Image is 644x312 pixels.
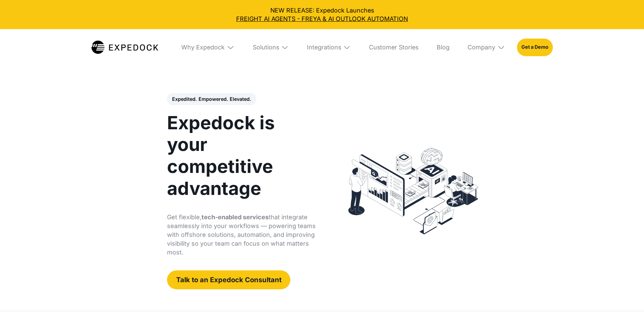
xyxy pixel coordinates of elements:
p: Get flexible, that integrate seamlessly into your workflows — powering teams with offshore soluti... [167,213,317,257]
div: Company [461,29,511,66]
div: NEW RELEASE: Expedock Launches [6,6,638,23]
div: Why Expedock [175,29,241,66]
h1: Expedock is your competitive advantage [167,112,317,199]
a: Customer Stories [363,29,424,66]
div: Solutions [247,29,295,66]
a: Talk to an Expedock Consultant [167,270,291,289]
strong: tech-enabled services [202,214,269,221]
div: Integrations [301,29,357,66]
a: FREIGHT AI AGENTS - FREYA & AI OUTLOOK AUTOMATION [6,15,638,23]
div: Solutions [253,44,279,51]
div: Company [468,44,495,51]
div: Integrations [307,44,341,51]
a: Blog [431,29,456,66]
a: Get a Demo [517,39,553,56]
div: Why Expedock [181,44,225,51]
